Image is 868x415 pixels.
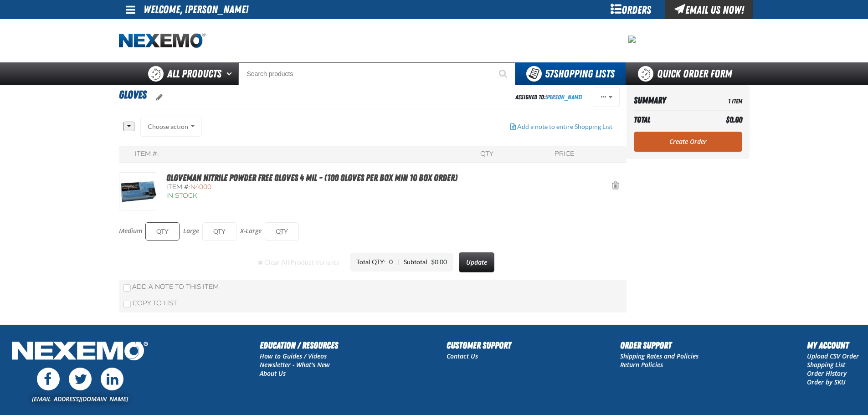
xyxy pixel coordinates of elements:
[166,192,617,200] div: In Stock
[620,360,663,369] a: Return Policies
[260,352,327,360] a: How to Guides / Videos
[123,299,177,307] label: Copy To List
[260,338,338,352] h2: Education / Resources
[240,227,262,236] p: X-Large
[480,150,493,159] div: QTY
[132,283,219,291] span: Add a Note to This Item
[123,301,131,308] input: Copy To List
[555,150,574,159] div: Price
[9,338,151,365] img: Nexemo Logo
[807,378,846,386] a: Order by SKU
[135,150,159,159] div: Item #:
[594,87,620,107] button: Actions of GLOVES
[190,183,211,191] span: N4000
[515,62,626,85] button: You have 57 Shopping Lists. Open to view details
[202,222,236,241] input: QTY
[634,132,742,152] a: Create Order
[223,62,238,85] button: Open All Products pages
[493,62,515,85] button: Start Searching
[447,352,478,360] a: Contact Us
[726,115,742,124] span: $0.00
[145,222,180,241] input: QTY
[167,66,221,82] span: All Products
[431,258,447,266] div: $0.00
[397,258,399,266] div: |
[166,183,617,192] div: Item #:
[183,227,199,236] p: Large
[628,36,636,43] img: 29254e343dc4dd269873a871e39f9edd.png
[260,369,286,378] a: About Us
[389,258,393,266] div: 0
[459,252,494,272] button: Update
[503,117,620,137] button: Add a note to entire Shopping List
[807,369,847,378] a: Order History
[545,67,615,80] span: Shopping Lists
[119,33,205,49] a: Home
[807,338,859,352] h2: My Account
[705,92,742,108] td: 1 Item
[260,360,330,369] a: Newsletter - What's New
[149,87,170,108] button: oro.shoppinglist.label.edit.tooltip
[545,67,554,80] strong: 57
[32,395,128,403] a: [EMAIL_ADDRESS][DOMAIN_NAME]
[123,284,131,292] input: Add a Note to This Item
[626,62,749,85] a: Quick Order Form
[620,352,699,360] a: Shipping Rates and Policies
[166,172,457,183] a: Gloveman Nitrile Powder Free Gloves 4 mil - (100 gloves per box MIN 10 box order)
[119,33,205,49] img: Nexemo logo
[634,113,706,127] th: Total
[634,92,706,108] th: Summary
[807,352,859,360] a: Upload CSV Order
[404,258,431,266] div: Subtotal
[807,360,845,369] a: Shopping List
[356,258,389,266] div: Total QTY:
[265,222,299,241] input: QTY
[620,338,699,352] h2: Order Support
[119,88,147,101] span: GLOVES
[238,62,515,85] input: Search
[447,338,511,352] h2: Customer Support
[119,227,142,236] p: Medium
[605,176,627,196] button: Action Remove Gloveman Nitrile Powder Free Gloves 4 mil - (100 gloves per box MIN 10 box order) f...
[515,91,582,103] div: Assigned To:
[545,93,582,101] a: [PERSON_NAME]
